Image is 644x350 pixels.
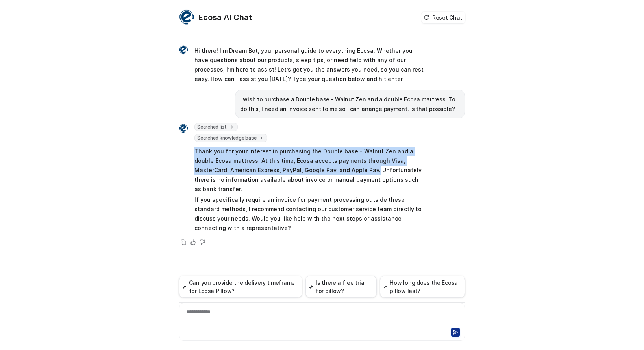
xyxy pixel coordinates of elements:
button: Is there a free trial for pillow? [305,276,377,298]
button: How long does the Ecosa pillow last? [380,276,465,298]
img: Widget [179,124,188,133]
button: Reset Chat [421,12,465,23]
span: Searched list [194,123,238,131]
p: Hi there! I’m Dream Bot, your personal guide to everything Ecosa. Whether you have questions abou... [194,46,425,84]
button: Can you provide the delivery timeframe for Ecosa Pillow? [179,276,302,298]
p: Thank you for your interest in purchasing the Double base - Walnut Zen and a double Ecosa mattres... [194,147,425,194]
img: Widget [179,9,194,25]
p: I wish to purchase a Double base - Walnut Zen and a double Ecosa mattress. To do this, I need an ... [240,95,460,114]
img: Widget [179,45,188,55]
p: If you specifically require an invoice for payment processing outside these standard methods, I r... [194,195,425,233]
span: Searched knowledge base [194,134,267,142]
h2: Ecosa AI Chat [198,12,252,23]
